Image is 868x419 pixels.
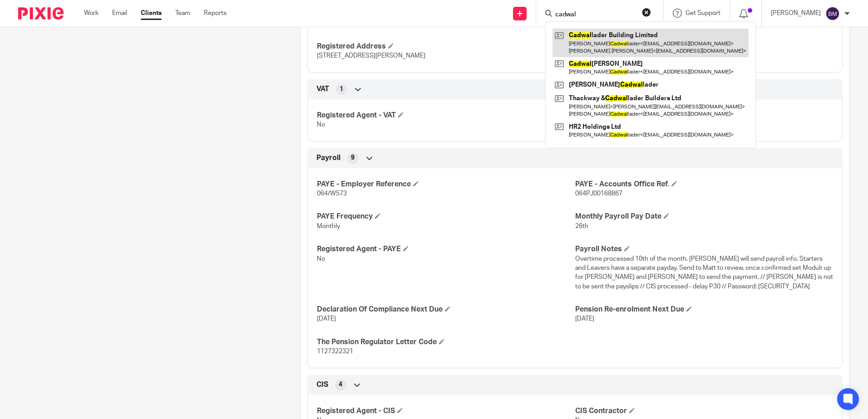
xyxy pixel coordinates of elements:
[575,212,833,221] h4: Monthly Payroll Pay Date
[351,153,355,162] span: 9
[141,9,162,18] a: Clients
[112,9,127,18] a: Email
[575,190,622,197] span: 064PJ00168867
[317,122,325,128] span: No
[317,42,575,51] h4: Registered Address
[575,256,833,290] span: Overtime processed 10th of the month. [PERSON_NAME] will send payroll info. Starters and Leavers ...
[317,305,575,314] h4: Declaration Of Compliance Next Due
[686,10,720,16] span: Get Support
[642,8,651,17] button: Clear
[317,337,575,347] h4: The Pension Regulator Letter Code
[317,180,575,189] h4: PAYE - Employer Reference
[316,84,329,94] span: VAT
[340,85,343,94] span: 1
[339,380,342,389] span: 4
[575,180,833,189] h4: PAYE - Accounts Office Ref.
[771,9,821,18] p: [PERSON_NAME]
[575,223,588,229] span: 26th
[316,153,340,163] span: Payroll
[84,9,99,18] a: Work
[316,380,328,390] span: CIS
[317,348,353,355] span: 1127322321
[317,223,340,229] span: Monthly
[825,6,840,21] img: svg%3E
[18,7,64,19] img: Pixie
[575,406,833,416] h4: CIS Contractor
[554,11,636,19] input: Search
[317,316,336,322] span: [DATE]
[575,244,833,254] h4: Payroll Notes
[575,316,594,322] span: [DATE]
[317,244,575,254] h4: Registered Agent - PAYE
[317,53,425,59] span: [STREET_ADDRESS][PERSON_NAME]
[317,406,575,416] h4: Registered Agent - CIS
[317,111,575,120] h4: Registered Agent - VAT
[317,212,575,221] h4: PAYE Frequency
[317,256,325,262] span: No
[317,190,347,197] span: 064/W573
[204,9,227,18] a: Reports
[175,9,190,18] a: Team
[575,305,833,314] h4: Pension Re-enrolment Next Due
